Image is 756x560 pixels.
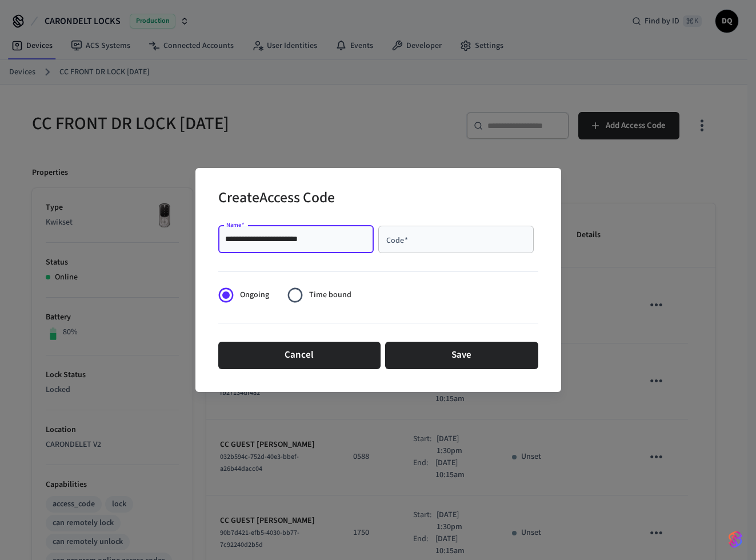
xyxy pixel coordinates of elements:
button: Save [385,342,538,369]
img: SeamLogoGradient.69752ec5.svg [729,530,742,549]
span: Time bound [309,289,351,301]
span: Ongoing [240,289,269,301]
button: Cancel [218,342,381,369]
h2: Create Access Code [218,182,335,217]
label: Name [226,221,245,229]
